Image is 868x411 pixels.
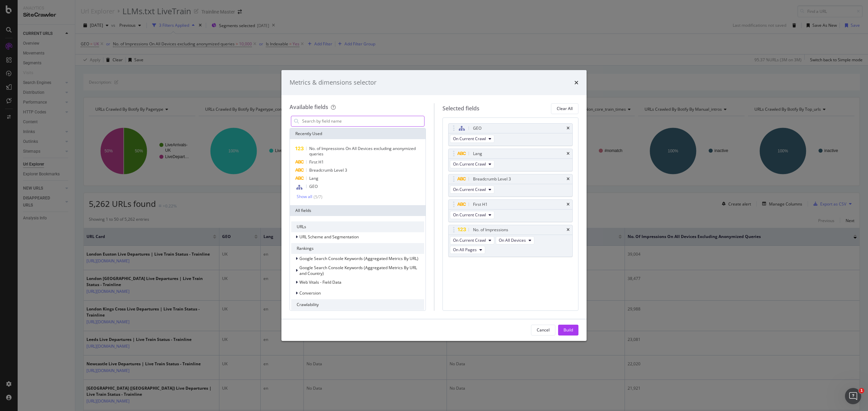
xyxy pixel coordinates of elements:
[450,160,494,168] button: On Current Crawl
[312,194,322,200] div: ( 5 / 7 )
[859,388,864,393] span: 1
[558,325,578,336] button: Build
[299,265,417,276] span: Google Search Console Keywords (Aggregated Metrics By URL and Country)
[453,247,477,253] span: On All Pages
[473,201,488,208] div: First H1
[309,146,416,157] span: No. of Impressions On All Devices excluding anonymized queries
[473,150,482,157] div: Lang
[567,126,570,130] div: times
[290,78,376,87] div: Metrics & dimensions selector
[557,106,573,111] div: Clear All
[442,105,479,112] div: Selected fields
[574,78,578,87] div: times
[564,327,573,333] div: Build
[453,212,486,218] span: On Current Crawl
[499,237,526,243] span: On All Devices
[290,205,426,216] div: All fields
[448,199,573,222] div: First H1timesOn Current Crawl
[297,194,312,199] div: Show all
[845,388,861,404] iframe: Intercom live chat
[473,226,508,233] div: No. of Impressions
[450,211,494,219] button: On Current Crawl
[309,167,347,173] span: Breadcrumb Level 3
[453,136,486,142] span: On Current Crawl
[453,161,486,167] span: On Current Crawl
[301,116,424,126] input: Search by field name
[448,225,573,257] div: No. of ImpressionstimesOn Current CrawlOn All DevicesOn All Pages
[473,125,481,132] div: GEO
[299,256,418,261] span: Google Search Console Keywords (Aggregated Metrics By URL)
[473,176,511,182] div: Breadcrumb Level 3
[299,279,341,285] span: Web Vitals - Field Data
[448,174,573,197] div: Breadcrumb Level 3timesOn Current Crawl
[551,103,578,114] button: Clear All
[567,202,570,207] div: times
[291,299,424,310] div: Crawlability
[309,183,318,189] span: GEO
[290,103,328,111] div: Available fields
[291,221,424,232] div: URLs
[531,325,555,336] button: Cancel
[448,123,573,146] div: GEOtimesOn Current Crawl
[450,236,494,244] button: On Current Crawl
[448,149,573,171] div: LangtimesOn Current Crawl
[291,243,424,254] div: Rankings
[567,152,570,156] div: times
[281,70,587,341] div: modal
[537,327,550,333] div: Cancel
[299,290,321,296] span: Conversion
[496,236,534,244] button: On All Devices
[290,128,426,139] div: Recently Used
[453,187,486,192] span: On Current Crawl
[450,186,494,194] button: On Current Crawl
[450,135,494,143] button: On Current Crawl
[453,237,486,243] span: On Current Crawl
[309,159,324,165] span: First H1
[567,228,570,232] div: times
[450,246,485,254] button: On All Pages
[309,175,318,181] span: Lang
[299,234,359,240] span: URL Scheme and Segmentation
[567,177,570,181] div: times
